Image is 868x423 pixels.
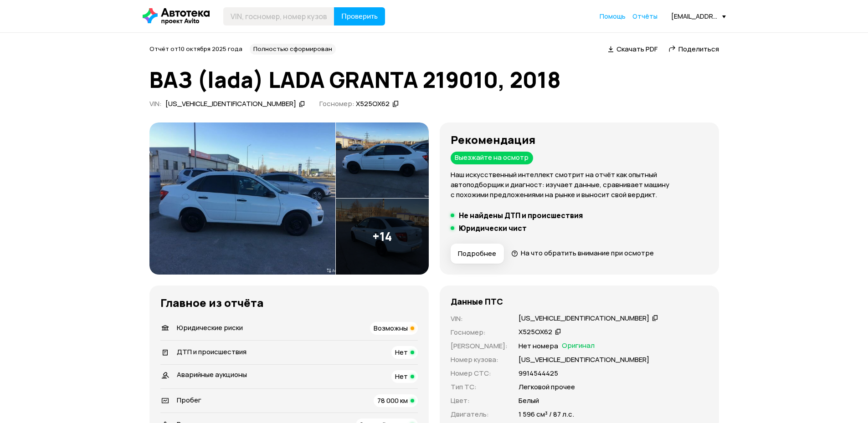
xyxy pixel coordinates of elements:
p: Наш искусственный интеллект смотрит на отчёт как опытный автоподборщик и диагност: изучает данные... [451,170,708,200]
span: Возможны [374,323,408,333]
p: Номер СТС : [451,368,508,378]
span: Нет [395,347,408,357]
span: Помощь [600,12,626,20]
div: [US_VEHICLE_IDENTIFICATION_NUMBER] [165,99,296,109]
span: Проверить [341,13,378,20]
div: Х525ОХ62 [519,327,552,337]
p: Белый [519,396,539,406]
p: [PERSON_NAME] : [451,341,508,351]
a: Скачать PDF [608,44,657,54]
p: Тип ТС : [451,382,508,392]
div: [US_VEHICLE_IDENTIFICATION_NUMBER] [519,314,649,323]
p: Нет номера [519,341,558,351]
h1: ВАЗ (lada) LADA GRANTA 219010, 2018 [149,67,719,92]
p: Двигатель : [451,409,508,419]
div: [EMAIL_ADDRESS][DOMAIN_NAME] [671,12,726,20]
p: [US_VEHICLE_IDENTIFICATION_NUMBER] [519,355,649,365]
span: Пробег [177,395,201,405]
span: 78 000 км [377,396,408,405]
a: Отчёты [632,12,657,21]
p: Легковой прочее [519,382,575,392]
p: VIN : [451,314,508,324]
a: Помощь [600,12,626,21]
span: Отчёт от 10 октября 2025 года [149,45,242,53]
a: Поделиться [668,44,719,54]
span: Поделиться [678,44,719,54]
p: 1 596 см³ / 87 л.с. [519,409,574,419]
span: Юридические риски [177,323,243,332]
h5: Юридически чист [459,224,527,233]
span: На что обратить внимание при осмотре [521,248,654,258]
h4: Данные ПТС [451,296,503,306]
p: Цвет : [451,396,508,406]
span: Оригинал [562,341,595,351]
div: Полностью сформирован [250,44,336,55]
span: Отчёты [632,12,657,20]
div: Х525ОХ62 [356,99,390,109]
span: Аварийные аукционы [177,370,247,379]
span: Скачать PDF [616,44,657,54]
span: Подробнее [458,249,496,258]
h5: Не найдены ДТП и происшествия [459,211,583,220]
span: Нет [395,372,408,381]
span: ДТП и происшествия [177,347,247,357]
p: 9914544425 [519,368,558,378]
button: Подробнее [451,244,504,264]
input: VIN, госномер, номер кузова [223,7,334,25]
div: Выезжайте на осмотр [451,152,533,164]
span: Госномер: [319,99,354,108]
button: Проверить [334,7,385,25]
p: Госномер : [451,327,508,337]
h3: Главное из отчёта [160,296,418,309]
a: На что обратить внимание при осмотре [511,248,654,258]
span: VIN : [149,99,162,108]
p: Номер кузова : [451,355,508,365]
h3: Рекомендация [451,133,708,146]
